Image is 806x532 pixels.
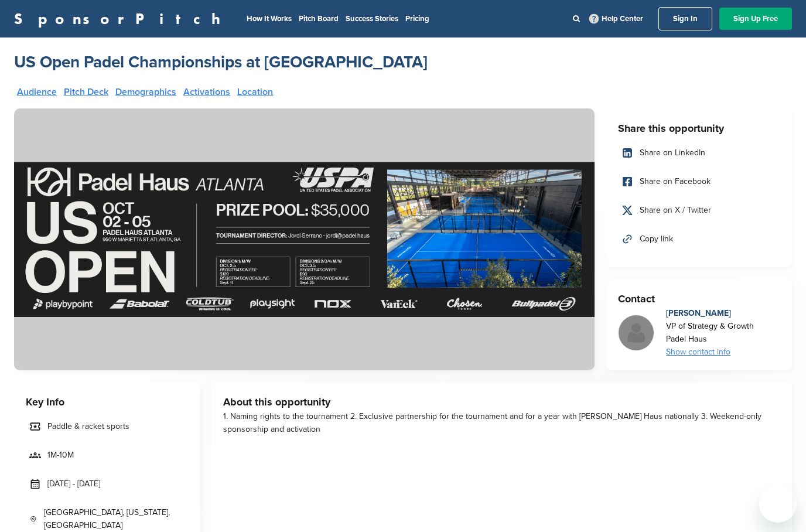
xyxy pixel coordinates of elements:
[47,449,74,462] span: 1M-10M
[640,175,711,188] span: Share on Facebook
[640,204,711,217] span: Share on X / Twitter
[26,394,188,410] h3: Key Info
[618,227,780,251] a: Copy link
[619,315,654,350] img: Missing
[658,7,712,30] a: Sign In
[719,8,792,30] a: Sign Up Free
[14,11,228,26] a: SponsorPitch
[587,12,646,26] a: Help Center
[759,485,797,523] iframe: Button to launch messaging window
[64,87,108,97] a: Pitch Deck
[618,120,780,137] h3: Share this opportunity
[47,420,129,433] span: Paddle & racket sports
[405,14,429,23] a: Pricing
[237,87,273,97] a: Location
[640,146,705,159] span: Share on LinkedIn
[618,141,780,165] a: Share on LinkedIn
[115,87,176,97] a: Demographics
[299,14,339,23] a: Pitch Board
[14,108,595,370] img: Sponsorpitch &
[44,506,185,532] span: [GEOGRAPHIC_DATA], [US_STATE], [GEOGRAPHIC_DATA]
[247,14,292,23] a: How It Works
[618,291,780,307] h3: Contact
[666,307,754,320] div: [PERSON_NAME]
[223,394,780,410] h3: About this opportunity
[666,346,754,359] div: Show contact info
[666,333,754,346] div: Padel Haus
[666,320,754,333] div: VP of Strategy & Growth
[47,478,100,490] span: [DATE] - [DATE]
[14,52,428,73] a: US Open Padel Championships at [GEOGRAPHIC_DATA]
[346,14,398,23] a: Success Stories
[618,169,780,194] a: Share on Facebook
[640,233,673,245] span: Copy link
[223,410,780,436] div: 1. Naming rights to the tournament 2. Exclusive partnership for the tournament and for a year wit...
[183,87,230,97] a: Activations
[17,87,57,97] a: Audience
[618,198,780,223] a: Share on X / Twitter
